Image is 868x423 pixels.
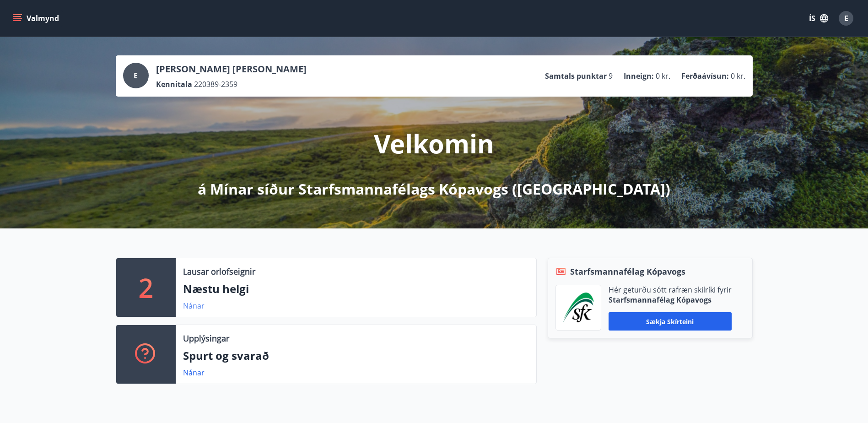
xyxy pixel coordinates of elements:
p: Ferðaávísun : [681,71,729,81]
p: Næstu helgi [183,281,529,297]
button: ÍS [804,10,833,27]
p: Samtals punktar [545,71,607,81]
span: 0 kr. [731,71,745,81]
span: E [134,70,138,81]
p: Spurt og svarað [183,348,529,363]
p: Upplýsingar [183,332,229,344]
button: E [835,7,857,29]
span: 0 kr. [656,71,670,81]
p: [PERSON_NAME] [PERSON_NAME] [156,63,307,76]
p: Velkomin [374,126,494,161]
a: Nánar [183,301,205,311]
button: Sækja skírteini [609,312,732,331]
span: Starfsmannafélag Kópavogs [570,266,685,277]
p: 2 [139,270,153,305]
p: Starfsmannafélag Kópavogs [609,295,732,305]
span: 9 [609,71,613,81]
img: x5MjQkxwhnYn6YREZUTEa9Q4KsBUeQdWGts9Dj4O.png [563,293,594,323]
p: Lausar orlofseignir [183,266,255,277]
p: Kennitala [156,79,192,89]
p: Hér geturðu sótt rafræn skilríki fyrir [609,285,732,295]
a: Nánar [183,368,205,378]
button: menu [11,10,63,27]
p: Inneign : [624,71,654,81]
span: 220389-2359 [194,79,237,89]
p: á Mínar síður Starfsmannafélags Kópavogs ([GEOGRAPHIC_DATA]) [198,179,670,199]
span: E [844,13,848,23]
